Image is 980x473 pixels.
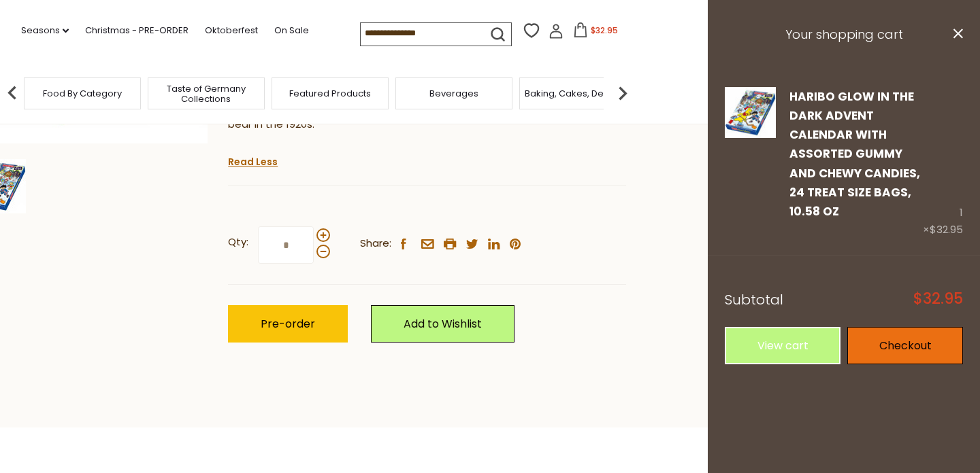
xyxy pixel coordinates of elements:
span: Pre-order [261,316,315,332]
input: Qty: [258,226,314,264]
span: Share: [360,235,391,252]
img: Haribo Glow in the Dark Advent Calendar with Assorted Gummy and Chewy Candies, 24 Treat Size Bags... [725,87,776,138]
a: Featured Products [289,88,371,99]
span: Subtotal [725,290,783,309]
a: Read Less [228,155,278,169]
a: On Sale [274,23,309,38]
a: Haribo Glow in the Dark Advent Calendar with Assorted Gummy and Chewy Candies, 24 Treat Size Bags... [789,88,920,220]
strong: Qty: [228,234,248,251]
img: next arrow [609,80,636,107]
a: Baking, Cakes, Desserts [525,88,630,99]
a: Food By Category [43,88,122,99]
a: Add to Wishlist [371,305,514,343]
a: Christmas - PRE-ORDER [85,23,189,38]
span: $32.95 [913,292,963,306]
button: $32.95 [566,22,624,43]
span: $32.95 [591,24,618,36]
a: Haribo Glow in the Dark Advent Calendar with Assorted Gummy and Chewy Candies, 24 Treat Size Bags... [725,87,776,239]
span: $32.95 [930,222,963,236]
a: Oktoberfest [205,23,258,38]
div: 1 × [923,87,963,239]
a: Seasons [21,23,69,38]
a: Taste of Germany Collections [152,84,261,104]
a: Beverages [429,88,478,99]
a: Checkout [847,327,963,364]
a: View cart [725,327,840,364]
button: Pre-order [228,305,348,343]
